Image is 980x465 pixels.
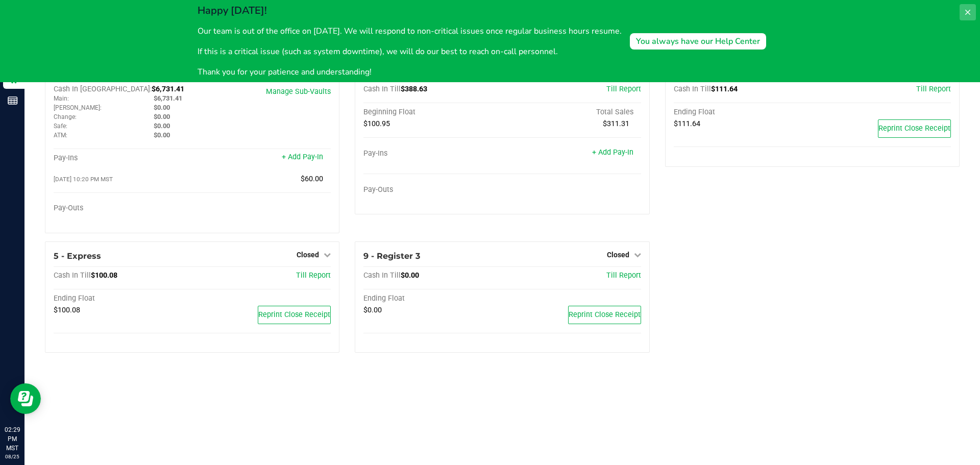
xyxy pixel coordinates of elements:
[363,185,502,194] div: Pay-Outs
[54,306,80,314] span: $100.08
[363,294,502,303] div: Ending Float
[198,66,622,78] p: Thank you for your patience and understanding!
[607,251,629,259] span: Closed
[198,25,622,37] p: Our team is out of the office on [DATE]. We will respond to non-critical issues once regular busi...
[5,425,20,453] p: 02:29 PM MST
[674,85,711,93] span: Cash In Till
[154,104,170,111] span: $0.00
[363,149,502,158] div: Pay-Ins
[603,119,629,128] span: $311.31
[91,271,117,280] span: $100.08
[916,85,951,93] a: Till Report
[363,251,420,261] span: 9 - Register 3
[568,306,641,324] button: Reprint Close Receipt
[636,35,760,47] div: You always have our Help Center
[301,175,323,183] span: $60.00
[297,251,319,259] span: Closed
[363,119,390,128] span: $100.95
[878,124,950,133] span: Reprint Close Receipt
[152,85,184,93] span: $6,731.41
[674,108,813,117] div: Ending Float
[154,131,170,139] span: $0.00
[401,85,427,93] span: $388.63
[592,148,633,157] a: + Add Pay-In
[54,271,91,280] span: Cash In Till
[258,306,331,324] button: Reprint Close Receipt
[266,87,331,96] a: Manage Sub-Vaults
[674,119,700,128] span: $111.64
[198,45,622,58] p: If this is a critical issue (such as system downtime), we will do our best to reach on-call perso...
[878,119,951,138] button: Reprint Close Receipt
[502,108,641,117] div: Total Sales
[282,153,323,161] a: + Add Pay-In
[296,271,331,280] a: Till Report
[363,85,401,93] span: Cash In Till
[154,94,182,102] span: $6,731.41
[54,154,192,163] div: Pay-Ins
[363,306,382,314] span: $0.00
[54,176,113,183] span: [DATE] 10:20 PM MST
[54,95,69,102] span: Main:
[54,123,67,130] span: Safe:
[606,85,641,93] a: Till Report
[10,383,41,414] iframe: Resource center
[569,310,641,319] span: Reprint Close Receipt
[154,122,170,130] span: $0.00
[198,4,622,17] h2: Happy [DATE]!
[5,453,20,460] p: 08/25
[8,95,18,106] inline-svg: Reports
[258,310,330,319] span: Reprint Close Receipt
[606,271,641,280] a: Till Report
[54,204,192,213] div: Pay-Outs
[54,104,102,111] span: [PERSON_NAME]:
[54,251,101,261] span: 5 - Express
[363,108,502,117] div: Beginning Float
[54,132,67,139] span: ATM:
[154,113,170,120] span: $0.00
[363,271,401,280] span: Cash In Till
[711,85,738,93] span: $111.64
[54,113,77,120] span: Change:
[54,294,192,303] div: Ending Float
[401,271,419,280] span: $0.00
[54,85,152,93] span: Cash In [GEOGRAPHIC_DATA]:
